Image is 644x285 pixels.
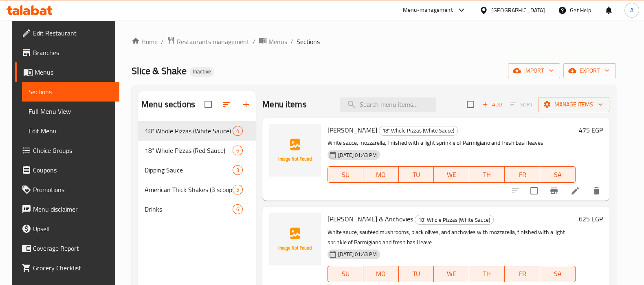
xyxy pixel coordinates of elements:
span: MO [367,169,396,181]
span: TU [402,169,431,181]
span: MO [367,268,396,280]
span: Dipping Sauce [145,165,233,175]
p: White sauce, mozzarella, finished with a light sprinkle of Parmigiano and fresh basil leaves. [327,138,575,148]
h2: Menu sections [141,98,195,110]
span: [PERSON_NAME] & Anchovies [327,213,413,225]
span: Add [481,100,503,109]
span: Sections [29,87,113,97]
button: delete [587,181,606,201]
span: Sections [297,37,320,46]
span: A [630,6,633,15]
span: SA [543,169,572,181]
a: Edit Restaurant [15,23,119,43]
button: Branch-specific-item [544,181,564,201]
a: Choice Groups [15,141,119,160]
button: WE [434,266,469,282]
span: 6 [233,205,242,213]
h6: 625 EGP [579,213,603,225]
span: 18" Whole Pizzas (White Sauce) [145,126,233,136]
span: American Thick Shakes (3 scoops ice cream each) [145,185,233,194]
span: 6 [233,147,242,155]
a: Edit menu item [570,186,580,196]
span: TH [473,169,501,181]
span: Select section first [505,98,538,111]
li: / [290,37,293,46]
img: Bianca Funghi & Anchovies [269,213,321,265]
button: Add [479,98,505,111]
button: SA [540,166,576,183]
span: Select all sections [200,96,217,113]
h6: 475 EGP [579,124,603,136]
span: import [514,66,554,76]
a: Coupons [15,160,119,180]
a: Promotions [15,180,119,199]
span: SA [543,268,572,280]
span: SU [331,169,360,181]
span: Edit Menu [29,126,113,136]
button: FR [505,266,540,282]
a: Menu disclaimer [15,199,119,219]
a: Menus [259,36,287,47]
span: TU [402,268,431,280]
div: Inactive [190,67,214,77]
span: Slice & Shake [132,62,187,80]
span: SU [331,268,360,280]
div: items [233,126,243,136]
span: export [570,66,609,76]
span: Add item [479,98,505,111]
div: Drinks [145,204,233,214]
span: FR [508,169,537,181]
div: American Thick Shakes (3 scoops ice cream each)5 [138,180,256,199]
button: SU [327,166,363,183]
li: / [161,37,164,46]
span: Full Menu View [29,106,113,116]
span: 18" Whole Pizzas (White Sauce) [379,126,457,135]
button: SU [327,266,363,282]
a: Coverage Report [15,239,119,258]
nav: breadcrumb [132,36,616,47]
span: Menus [268,37,287,46]
img: Bianca [269,124,321,177]
span: Branches [33,48,113,57]
span: Manage items [545,99,603,110]
span: [DATE] 01:43 PM [335,250,380,258]
a: Edit Menu [22,121,119,141]
button: import [508,63,560,78]
div: items [233,165,243,175]
button: TU [399,266,434,282]
button: SA [540,266,576,282]
span: WE [437,268,466,280]
span: Menus [35,67,113,77]
button: Manage items [538,97,609,112]
div: items [233,204,243,214]
span: Restaurants management [177,37,249,46]
span: Select section [462,96,479,113]
a: Branches [15,43,119,62]
span: [DATE] 01:43 PM [335,151,380,159]
a: Sections [22,82,119,102]
span: 18" Whole Pizzas (Red Sauce) [145,146,233,155]
span: TH [473,268,501,280]
span: Coverage Report [33,243,113,253]
div: 18" Whole Pizzas (White Sauce) [415,215,494,225]
span: Coupons [33,165,113,175]
p: White sauce, sautéed mushrooms, black olives, and anchovies with mozzarella, finished with a ligh... [327,227,575,247]
a: Restaurants management [167,36,249,47]
div: Drinks6 [138,199,256,219]
span: 5 [233,186,242,194]
button: MO [363,266,399,282]
span: FR [508,268,537,280]
input: search [340,97,436,112]
span: Upsell [33,224,113,234]
a: Menus [15,62,119,82]
div: [GEOGRAPHIC_DATA] [491,6,545,15]
button: Add section [236,95,256,114]
div: items [233,146,243,155]
span: Promotions [33,185,113,194]
button: TU [399,166,434,183]
button: FR [505,166,540,183]
span: Grocery Checklist [33,263,113,273]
